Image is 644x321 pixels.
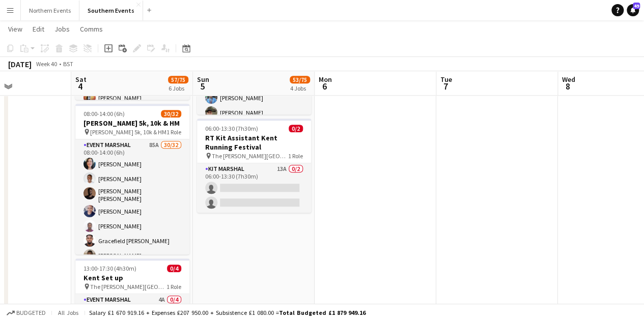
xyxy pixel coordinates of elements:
[212,152,288,160] span: The [PERSON_NAME][GEOGRAPHIC_DATA]
[197,119,311,213] app-job-card: 06:00-13:30 (7h30m)0/2RT Kit Assistant Kent Running Festival The [PERSON_NAME][GEOGRAPHIC_DATA]1 ...
[75,119,189,128] h3: [PERSON_NAME] 5k, 10k & HM
[5,307,47,318] button: Budgeted
[168,76,188,83] span: 57/75
[633,3,640,9] span: 49
[290,84,310,92] div: 4 Jobs
[63,60,73,68] div: BST
[197,133,311,152] h3: RT Kit Assistant Kent Running Festival
[289,125,303,132] span: 0/2
[89,309,366,316] div: Salary £1 670 919.16 + Expenses £207 950.00 + Subsistence £1 080.00 =
[166,283,181,290] span: 1 Role
[34,60,59,68] span: Week 40
[90,283,166,290] span: The [PERSON_NAME][GEOGRAPHIC_DATA]
[440,75,452,84] span: Tue
[16,309,46,316] span: Budgeted
[8,59,32,69] div: [DATE]
[169,84,188,92] div: 6 Jobs
[439,80,452,92] span: 7
[197,163,311,213] app-card-role: Kit Marshal13A0/206:00-13:30 (7h30m)
[90,128,166,136] span: [PERSON_NAME] 5k, 10k & HM
[627,4,639,16] a: 49
[56,309,80,316] span: All jobs
[288,152,303,160] span: 1 Role
[74,80,87,92] span: 4
[21,1,79,20] button: Northern Events
[279,309,366,316] span: Total Budgeted £1 879 949.16
[561,80,575,92] span: 8
[166,128,181,136] span: 1 Role
[33,24,44,34] span: Edit
[79,1,143,20] button: Southern Events
[75,75,87,84] span: Sat
[290,76,310,83] span: 53/75
[205,125,258,132] span: 06:00-13:30 (7h30m)
[54,24,70,34] span: Jobs
[75,273,189,282] h3: Kent Set up
[80,24,103,34] span: Comms
[50,22,74,36] a: Jobs
[29,22,48,36] a: Edit
[75,104,189,254] app-job-card: 08:00-14:00 (6h)30/32[PERSON_NAME] 5k, 10k & HM [PERSON_NAME] 5k, 10k & HM1 RoleEvent Marshal85A3...
[4,22,26,36] a: View
[83,265,136,272] span: 13:00-17:30 (4h30m)
[317,80,332,92] span: 6
[195,80,209,92] span: 5
[319,75,332,84] span: Mon
[76,22,107,36] a: Comms
[197,75,209,84] span: Sun
[167,265,181,272] span: 0/4
[562,75,575,84] span: Wed
[83,110,125,118] span: 08:00-14:00 (6h)
[161,110,181,118] span: 30/32
[8,24,22,34] span: View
